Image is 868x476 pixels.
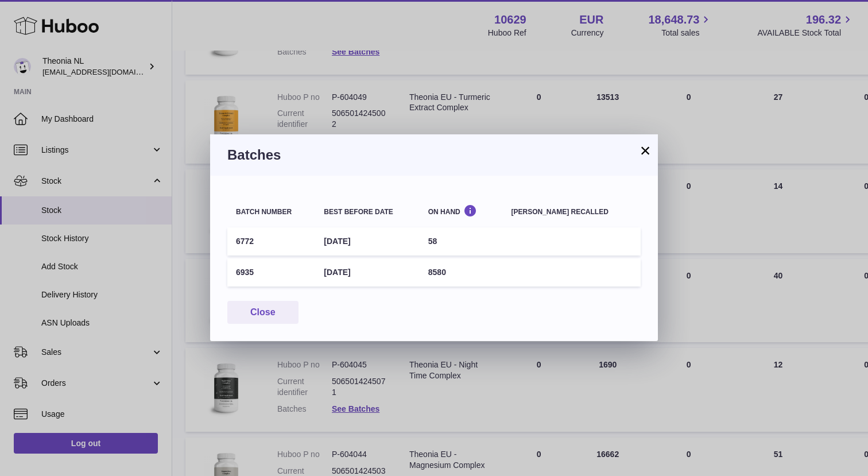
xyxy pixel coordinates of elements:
[227,301,299,324] button: Close
[324,208,410,216] div: Best before date
[638,144,652,157] button: ×
[420,227,503,256] td: 58
[227,227,315,256] td: 6772
[315,227,419,256] td: [DATE]
[420,258,503,287] td: 8580
[236,208,307,216] div: Batch number
[227,258,315,287] td: 6935
[227,146,641,164] h3: Batches
[511,208,632,216] div: [PERSON_NAME] recalled
[428,204,494,215] div: On Hand
[315,258,419,287] td: [DATE]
